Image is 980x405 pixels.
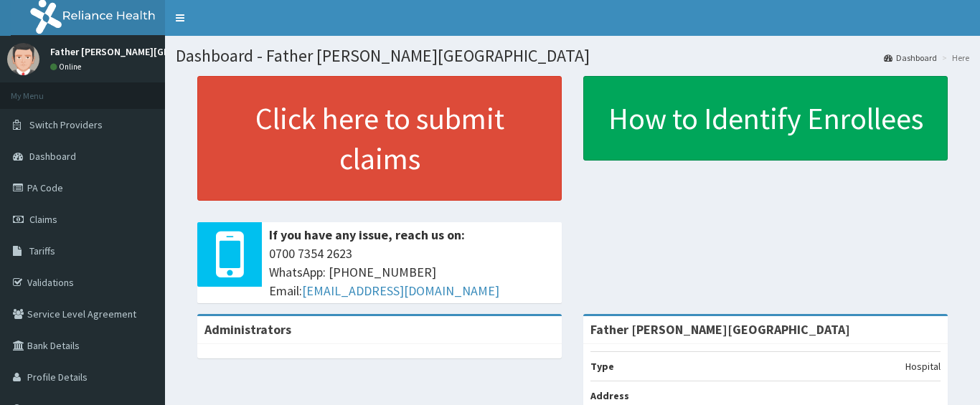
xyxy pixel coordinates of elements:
[269,227,465,243] b: If you have any issue, reach us on:
[905,359,941,373] p: Hospital
[590,321,850,338] strong: Father [PERSON_NAME][GEOGRAPHIC_DATA]
[583,76,948,161] a: How to Identify Enrollees
[29,213,57,226] span: Claims
[29,118,103,131] span: Switch Providers
[29,244,55,257] span: Tariffs
[884,52,937,64] a: Dashboard
[590,360,614,373] b: Type
[302,282,499,299] a: [EMAIL_ADDRESS][DOMAIN_NAME]
[590,389,629,402] b: Address
[938,52,969,64] li: Here
[50,47,246,57] p: Father [PERSON_NAME][GEOGRAPHIC_DATA]
[197,76,562,201] a: Click here to submit claims
[269,244,555,300] span: 0700 7354 2623 WhatsApp: [PHONE_NUMBER] Email:
[176,47,969,65] h1: Dashboard - Father [PERSON_NAME][GEOGRAPHIC_DATA]
[50,62,85,72] a: Online
[29,150,76,163] span: Dashboard
[204,321,291,338] b: Administrators
[7,43,39,75] img: User Image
